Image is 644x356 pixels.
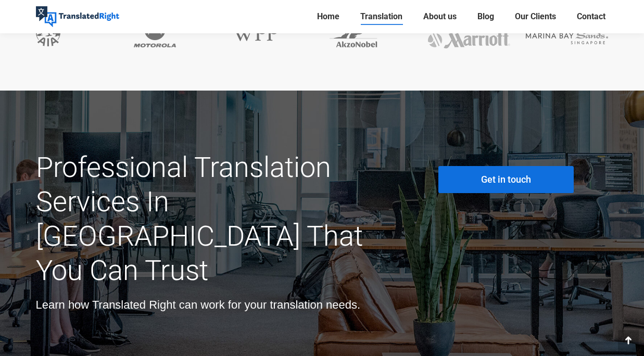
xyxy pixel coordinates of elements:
a: Contact [574,9,609,24]
span: Contact [577,11,605,22]
span: Our Clients [515,11,556,22]
a: About us [420,9,460,24]
span: Blog [477,11,494,22]
a: Home [314,9,343,24]
span: Translation [360,11,402,22]
span: About us [423,11,457,22]
div: Learn how Translated Right can work for your translation needs. [36,298,407,312]
a: Our Clients [512,9,559,24]
h2: Professional Translation Services In [GEOGRAPHIC_DATA] That You Can Trust [36,150,407,288]
a: Blog [474,9,497,24]
span: Get in touch [481,174,531,185]
a: Get in touch [438,166,574,193]
span: Home [317,11,339,22]
img: Translated Right [36,6,119,27]
a: Translation [357,9,406,24]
